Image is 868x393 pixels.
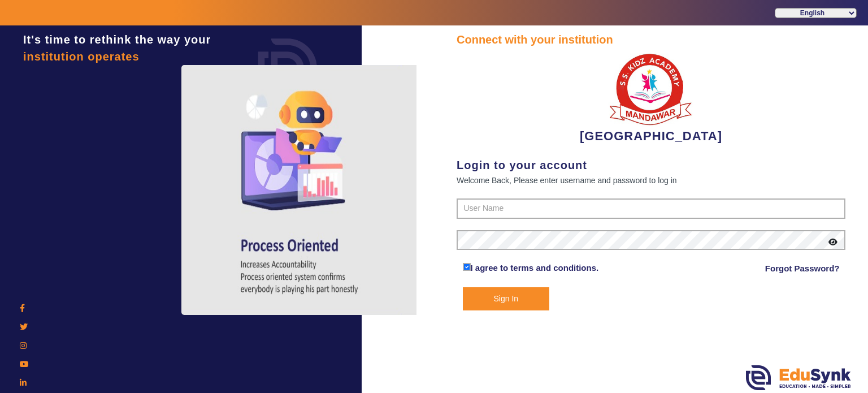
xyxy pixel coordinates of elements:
[765,262,840,275] a: Forgot Password?
[746,365,851,390] img: edusynk.png
[457,48,845,145] div: [GEOGRAPHIC_DATA]
[181,65,419,315] img: login4.png
[457,157,845,174] div: Login to your account
[245,25,330,110] img: login.png
[463,287,550,310] button: Sign In
[23,33,211,46] span: It's time to rethink the way your
[471,263,599,273] a: I agree to terms and conditions.
[457,198,845,219] input: User Name
[457,31,845,48] div: Connect with your institution
[457,174,845,187] div: Welcome Back, Please enter username and password to log in
[23,50,140,63] span: institution operates
[609,48,693,127] img: b9104f0a-387a-4379-b368-ffa933cda262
